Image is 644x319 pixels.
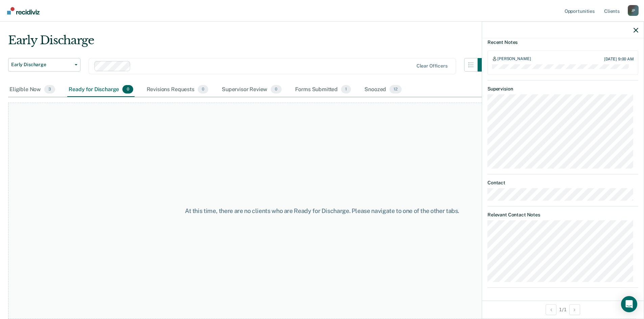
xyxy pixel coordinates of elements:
[165,207,479,215] div: At this time, there are no clients who are Ready for Discharge. Please navigate to one of the oth...
[271,85,281,94] span: 0
[487,39,638,45] dt: Recent Notes
[487,86,638,92] dt: Supervision
[220,82,283,97] div: Supervisor Review
[44,85,55,94] span: 3
[487,212,638,218] dt: Relevant Contact Notes
[569,304,580,315] button: Next Opportunity
[341,85,351,94] span: 1
[487,180,638,185] dt: Contact
[198,85,208,94] span: 0
[67,82,134,97] div: Ready for Discharge
[416,63,448,69] div: Clear officers
[497,56,531,61] div: [PERSON_NAME]
[7,7,40,15] img: Recidiviz
[363,82,403,97] div: Snoozed
[628,5,639,16] div: J P
[389,85,402,94] span: 12
[621,296,637,312] div: Open Intercom Messenger
[11,62,72,68] span: Early Discharge
[8,82,56,97] div: Eligible Now
[8,33,491,53] div: Early Discharge
[482,300,644,318] div: 1 / 1
[122,85,133,94] span: 0
[628,5,639,16] button: Profile dropdown button
[294,82,353,97] div: Forms Submitted
[145,82,210,97] div: Revisions Requests
[604,56,634,61] div: [DATE] 9:00 AM
[546,304,556,315] button: Previous Opportunity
